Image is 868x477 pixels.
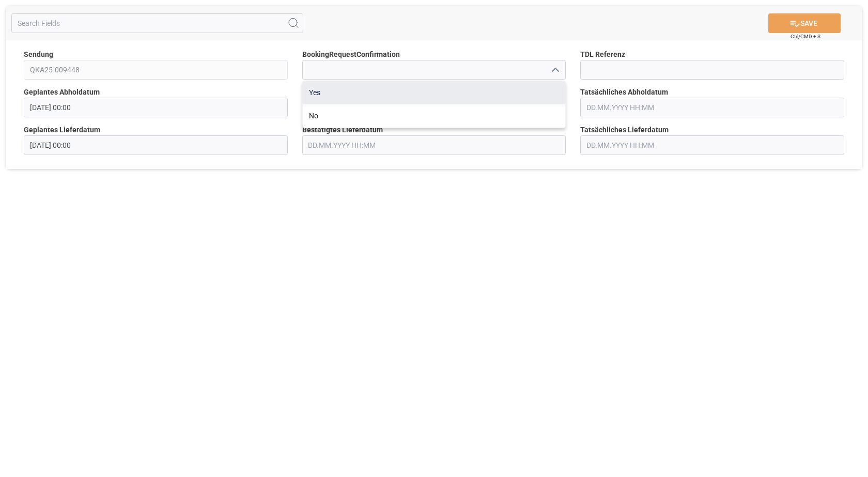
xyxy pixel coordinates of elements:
[547,62,562,78] button: close menu
[24,125,100,135] span: Geplantes Lieferdatum
[24,98,288,117] input: DD.MM.YYYY HH:MM
[303,104,566,128] div: No
[24,135,288,155] input: DD.MM.YYYY HH:MM
[302,135,566,155] input: DD.MM.YYYY HH:MM
[302,49,400,60] span: BookingRequestConfirmation
[791,33,820,40] span: Ctrl/CMD + S
[24,87,100,98] span: Geplantes Abholdatum
[24,49,53,60] span: Sendung
[580,135,844,155] input: DD.MM.YYYY HH:MM
[580,49,625,60] span: TDL Referenz
[768,13,841,33] button: SAVE
[11,13,303,33] input: Search Fields
[580,87,668,98] span: Tatsächliches Abholdatum
[580,125,669,135] span: Tatsächliches Lieferdatum
[303,81,566,104] div: Yes
[580,98,844,117] input: DD.MM.YYYY HH:MM
[302,125,383,135] span: Bestätigtes Lieferdatum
